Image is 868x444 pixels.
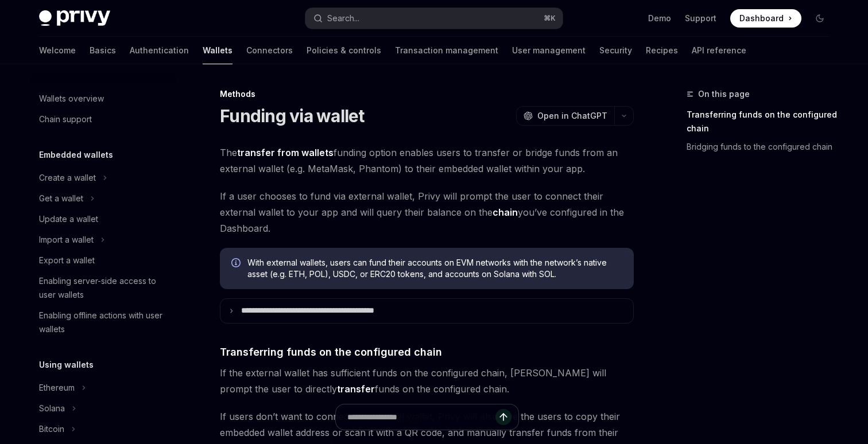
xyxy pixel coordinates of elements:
[516,106,614,126] button: Open in ChatGPT
[39,10,110,26] img: dark logo
[599,37,632,64] a: Security
[544,14,556,23] span: ⌘ K
[39,254,95,267] div: Export a wallet
[39,212,98,226] div: Update a wallet
[39,148,113,162] h5: Embedded wallets
[30,209,177,229] a: Update a wallet
[648,13,671,24] a: Demo
[811,9,829,28] button: Toggle dark mode
[90,37,116,64] a: Basics
[39,309,170,336] div: Enabling offline actions with user wallets
[39,192,83,205] div: Get a wallet
[30,168,177,188] button: Toggle Create a wallet section
[220,188,634,236] span: If a user chooses to fund via external wallet, Privy will prompt the user to connect their extern...
[39,37,76,64] a: Welcome
[305,8,563,29] button: Open search
[220,145,634,177] span: The funding option enables users to transfer or bridge funds from an external wallet (e.g. MetaMa...
[698,87,750,101] span: On this page
[646,37,678,64] a: Recipes
[30,88,177,109] a: Wallets overview
[39,92,104,106] div: Wallets overview
[739,13,784,24] span: Dashboard
[493,207,518,219] a: chain
[692,37,746,64] a: API reference
[247,257,622,280] span: With external wallets, users can fund their accounts on EVM networks with the network’s native as...
[687,138,838,156] a: Bridging funds to the configured chain
[130,37,189,64] a: Authentication
[246,37,293,64] a: Connectors
[512,37,586,64] a: User management
[30,398,177,419] button: Toggle Solana section
[39,171,96,185] div: Create a wallet
[30,188,177,209] button: Toggle Get a wallet section
[30,305,177,340] a: Enabling offline actions with user wallets
[39,422,64,436] div: Bitcoin
[327,11,359,25] div: Search...
[347,404,495,430] input: Ask a question...
[39,112,92,126] div: Chain support
[30,419,177,439] button: Toggle Bitcoin section
[39,358,94,372] h5: Using wallets
[30,271,177,305] a: Enabling server-side access to user wallets
[537,110,607,122] span: Open in ChatGPT
[30,109,177,130] a: Chain support
[220,365,634,397] span: If the external wallet has sufficient funds on the configured chain, [PERSON_NAME] will prompt th...
[730,9,801,28] a: Dashboard
[220,106,365,126] h1: Funding via wallet
[39,402,65,415] div: Solana
[395,37,498,64] a: Transaction management
[231,258,243,270] svg: Info
[30,377,177,398] button: Toggle Ethereum section
[220,344,442,360] span: Transferring funds on the configured chain
[220,88,634,100] div: Methods
[30,229,177,250] button: Toggle Import a wallet section
[687,106,838,138] a: Transferring funds on the configured chain
[39,233,94,247] div: Import a wallet
[307,37,381,64] a: Policies & controls
[39,274,170,302] div: Enabling server-side access to user wallets
[30,250,177,271] a: Export a wallet
[337,383,375,395] strong: transfer
[685,13,716,24] a: Support
[203,37,232,64] a: Wallets
[237,147,334,158] strong: transfer from wallets
[39,381,75,395] div: Ethereum
[495,409,511,425] button: Send message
